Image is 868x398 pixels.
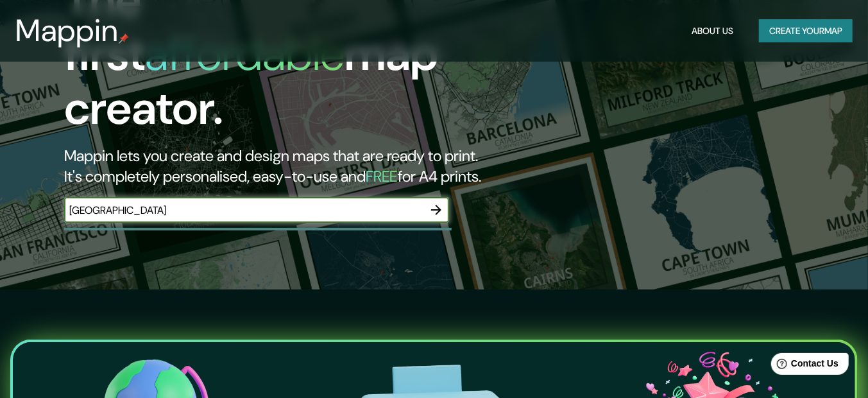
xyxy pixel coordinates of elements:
button: Create yourmap [759,19,853,43]
img: mappin-pin [119,33,129,44]
h5: FREE [366,166,398,186]
button: About Us [686,19,738,43]
iframe: Help widget launcher [754,348,854,384]
h3: Mappin [15,13,119,49]
input: Choose your favourite place [64,203,423,218]
h2: Mappin lets you create and design maps that are ready to print. It's completely personalised, eas... [64,146,498,187]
